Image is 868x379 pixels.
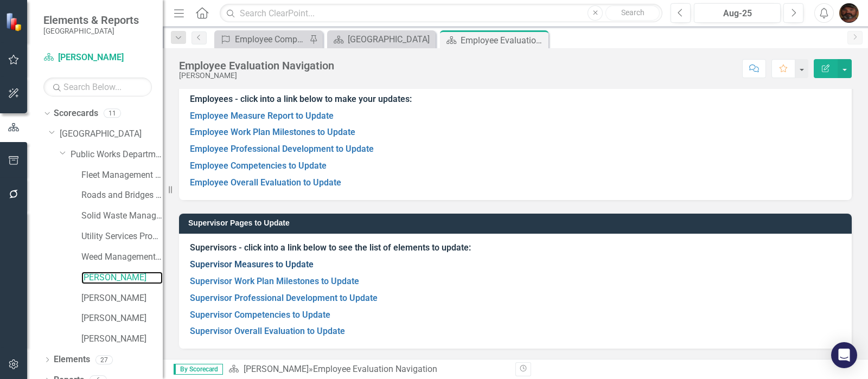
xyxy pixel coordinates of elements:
[81,333,163,345] a: [PERSON_NAME]
[43,14,139,27] span: Elements & Reports
[190,326,345,336] a: Supervisor Overall Evaluation to Update
[228,363,507,376] div: »
[54,107,98,120] a: Scorecards
[461,34,546,47] div: Employee Evaluation Navigation
[190,111,334,121] a: Employee Measure Report to Update
[60,128,163,140] a: [GEOGRAPHIC_DATA]
[190,293,378,303] a: Supervisor Professional Development to Update
[71,149,163,161] a: Public Works Department
[188,219,846,227] h3: Supervisor Pages to Update
[43,27,139,35] small: [GEOGRAPHIC_DATA]
[81,251,163,264] a: Weed Management Program
[698,7,777,20] div: Aug-25
[81,272,163,284] a: [PERSON_NAME]
[190,242,471,253] strong: Supervisors - click into a link below to see the list of elements to update:
[190,177,341,188] a: Employee Overall Evaluation to Update
[81,210,163,222] a: Solid Waste Management Program
[235,33,307,46] div: Employee Competencies to Update
[104,109,121,118] div: 11
[43,52,152,64] a: [PERSON_NAME]
[81,230,163,243] a: Utility Services Program
[179,72,334,80] div: [PERSON_NAME]
[217,33,307,46] a: Employee Competencies to Update
[190,144,374,154] a: Employee Professional Development to Update
[5,12,24,31] img: ClearPoint Strategy
[95,355,113,364] div: 27
[81,169,163,182] a: Fleet Management Program
[330,33,433,46] a: [GEOGRAPHIC_DATA]
[43,78,152,97] input: Search Below...
[81,189,163,202] a: Roads and Bridges Program
[54,354,90,366] a: Elements
[839,3,859,23] img: Rodrick Black
[348,33,433,46] div: [GEOGRAPHIC_DATA]
[174,364,223,375] span: By Scorecard
[190,276,359,286] a: Supervisor Work Plan Milestones to Update
[313,364,437,374] div: Employee Evaluation Navigation
[81,312,163,325] a: [PERSON_NAME]
[190,310,330,320] a: Supervisor Competencies to Update
[220,4,662,23] input: Search ClearPoint...
[190,127,355,137] a: Employee Work Plan Milestones to Update
[81,292,163,305] a: [PERSON_NAME]
[244,364,309,374] a: [PERSON_NAME]
[621,8,644,17] span: Search
[190,160,327,171] a: Employee Competencies to Update
[190,94,412,104] strong: Employees - click into a link below to make your updates:
[190,259,314,269] a: Supervisor Measures to Update
[179,60,334,72] div: Employee Evaluation Navigation
[605,5,660,21] button: Search
[694,3,781,23] button: Aug-25
[831,342,857,368] div: Open Intercom Messenger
